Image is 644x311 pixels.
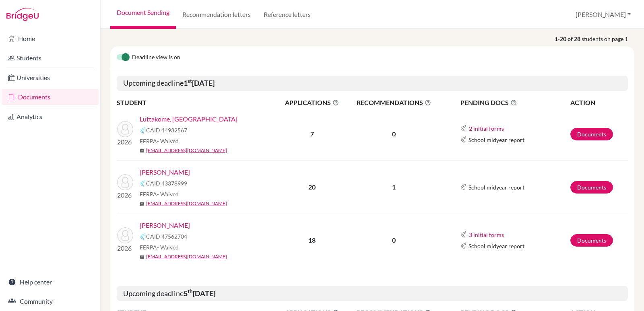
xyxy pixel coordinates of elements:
[140,137,179,145] span: FERPA
[188,288,193,295] sup: th
[469,183,524,192] span: School midyear report
[347,98,441,107] span: RECOMMENDATIONS
[146,200,227,207] a: [EMAIL_ADDRESS][DOMAIN_NAME]
[140,243,179,251] span: FERPA
[140,233,146,240] img: Common App logo
[140,167,190,177] a: [PERSON_NAME]
[146,253,227,260] a: [EMAIL_ADDRESS][DOMAIN_NAME]
[117,121,133,137] img: Luttakome, Jordan
[2,274,99,290] a: Help center
[460,243,467,249] img: Common App logo
[2,89,99,105] a: Documents
[2,109,99,125] a: Analytics
[140,148,144,153] span: mail
[570,97,628,108] th: ACTION
[140,180,146,187] img: Common App logo
[117,286,628,301] h5: Upcoming deadline
[460,231,467,238] img: Common App logo
[469,136,524,144] span: School midyear report
[184,78,215,87] b: 1 [DATE]
[460,98,570,107] span: PENDING DOCS
[117,97,278,108] th: STUDENT
[2,293,99,309] a: Community
[310,130,314,138] b: 7
[188,78,192,84] sup: st
[460,125,467,132] img: Common App logo
[308,183,316,191] b: 20
[460,184,467,190] img: Common App logo
[117,137,133,147] p: 2026
[117,227,133,243] img: Teira, Melody
[117,174,133,190] img: Magezi, Christabel
[140,202,144,206] span: mail
[2,70,99,86] a: Universities
[140,114,237,124] a: Luttakome, [GEOGRAPHIC_DATA]
[157,244,179,251] span: - Waived
[132,53,180,62] span: Deadline view is on
[347,182,441,192] p: 1
[347,235,441,245] p: 0
[460,136,467,143] img: Common App logo
[308,236,316,244] b: 18
[157,138,179,144] span: - Waived
[469,124,504,133] button: 2 initial forms
[140,220,190,230] a: [PERSON_NAME]
[146,232,187,241] span: CAID 47562704
[469,242,524,250] span: School midyear report
[117,243,133,253] p: 2026
[2,50,99,66] a: Students
[146,126,187,134] span: CAID 44932567
[570,128,613,140] a: Documents
[347,129,441,139] p: 0
[469,230,504,239] button: 3 initial forms
[572,7,634,22] button: [PERSON_NAME]
[117,190,133,200] p: 2026
[582,35,634,43] span: students on page 1
[570,234,613,247] a: Documents
[117,76,628,91] h5: Upcoming deadline
[157,191,179,198] span: - Waived
[146,147,227,154] a: [EMAIL_ADDRESS][DOMAIN_NAME]
[278,98,346,107] span: APPLICATIONS
[2,31,99,47] a: Home
[140,190,179,198] span: FERPA
[184,289,215,298] b: 5 [DATE]
[146,179,187,187] span: CAID 43378999
[555,35,582,43] strong: 1-20 of 28
[6,8,39,21] img: Bridge-U
[140,127,146,134] img: Common App logo
[570,181,613,194] a: Documents
[140,255,144,260] span: mail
